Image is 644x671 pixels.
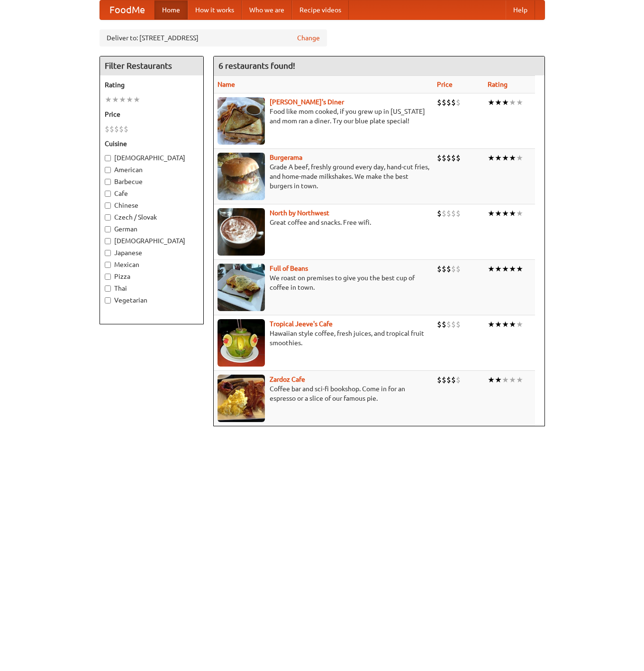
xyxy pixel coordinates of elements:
[105,285,111,292] input: Thai
[437,81,453,88] a: Price
[451,319,456,330] li: $
[105,236,199,246] label: [DEMOGRAPHIC_DATA]
[488,208,495,219] li: ★
[218,107,429,126] p: Food like mom cooked, if you grew up in [US_STATE] and mom ran a diner. Try our blue plate special!
[105,191,111,197] input: Cafe
[105,212,199,222] label: Czech / Slovak
[488,97,495,108] li: ★
[451,208,456,219] li: $
[446,264,451,274] li: $
[506,0,535,19] a: Help
[105,139,199,148] h5: Cuisine
[218,162,429,191] p: Grade A beef, freshly ground every day, hand-cut fries, and home-made milkshakes. We make the bes...
[437,153,442,163] li: $
[270,98,344,106] b: [PERSON_NAME]'s Diner
[502,208,509,219] li: ★
[105,202,111,209] input: Chinese
[456,208,461,219] li: $
[509,97,516,108] li: ★
[105,167,111,173] input: American
[124,124,128,134] li: $
[509,153,516,163] li: ★
[100,56,203,75] h4: Filter Restaurants
[218,319,265,367] img: jeeves.jpg
[270,154,302,161] a: Burgerama
[442,264,446,274] li: $
[105,224,199,234] label: German
[105,153,199,163] label: [DEMOGRAPHIC_DATA]
[100,0,154,19] a: FoodMe
[105,262,111,268] input: Mexican
[456,319,461,330] li: $
[502,319,509,330] li: ★
[442,375,446,385] li: $
[119,124,124,134] li: $
[516,153,523,163] li: ★
[446,375,451,385] li: $
[516,97,523,108] li: ★
[105,94,112,105] li: ★
[270,320,333,328] b: Tropical Jeeve's Cafe
[495,97,502,108] li: ★
[516,375,523,385] li: ★
[218,384,429,403] p: Coffee bar and sci-fi bookshop. Come in for an espresso or a slice of our famous pie.
[456,153,461,163] li: $
[509,375,516,385] li: ★
[105,284,199,293] label: Thai
[114,124,119,134] li: $
[516,264,523,274] li: ★
[105,80,199,90] h5: Rating
[451,375,456,385] li: $
[442,319,446,330] li: $
[437,319,442,330] li: $
[119,94,126,105] li: ★
[133,94,140,105] li: ★
[105,179,111,185] input: Barbecue
[154,0,188,19] a: Home
[456,264,461,274] li: $
[495,153,502,163] li: ★
[105,177,199,186] label: Barbecue
[105,248,199,257] label: Japanese
[100,29,327,46] div: Deliver to: [STREET_ADDRESS]
[442,97,446,108] li: $
[105,297,111,303] input: Vegetarian
[105,214,111,221] input: Czech / Slovak
[105,226,111,232] input: German
[488,319,495,330] li: ★
[218,97,265,145] img: sallys.jpg
[218,218,429,227] p: Great coffee and snacks. Free wifi.
[516,319,523,330] li: ★
[270,209,329,217] a: North by Northwest
[112,94,119,105] li: ★
[270,265,308,272] b: Full of Beans
[437,264,442,274] li: $
[509,319,516,330] li: ★
[488,81,508,88] a: Rating
[126,94,133,105] li: ★
[488,153,495,163] li: ★
[105,165,199,175] label: American
[105,250,111,256] input: Japanese
[446,153,451,163] li: $
[218,61,295,70] ng-pluralize: 6 restaurants found!
[270,376,305,383] b: Zardoz Cafe
[105,110,199,119] h5: Price
[105,155,111,161] input: [DEMOGRAPHIC_DATA]
[509,208,516,219] li: ★
[495,208,502,219] li: ★
[437,208,442,219] li: $
[105,274,111,280] input: Pizza
[242,0,292,19] a: Who we are
[297,33,320,43] a: Change
[218,264,265,311] img: beans.jpg
[105,260,199,269] label: Mexican
[109,124,114,134] li: $
[442,208,446,219] li: $
[495,375,502,385] li: ★
[446,208,451,219] li: $
[218,329,429,348] p: Hawaiian style coffee, fresh juices, and tropical fruit smoothies.
[105,189,199,198] label: Cafe
[105,272,199,281] label: Pizza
